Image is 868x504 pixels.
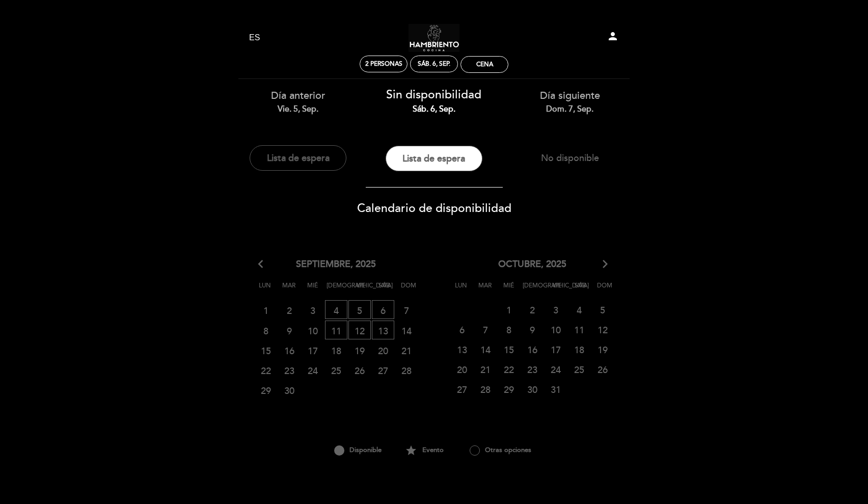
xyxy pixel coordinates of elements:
span: septiembre, 2025 [296,258,376,271]
span: Mié [499,280,519,299]
span: Mié [303,280,323,299]
span: 27 [372,361,394,380]
i: arrow_forward_ios [601,258,610,271]
span: 18 [568,340,590,359]
button: Lista de espera [386,146,482,171]
span: 10 [545,320,567,339]
span: 20 [451,360,473,379]
div: Día anterior [238,89,359,115]
span: Mar [279,280,299,299]
div: Otras opciones [453,442,548,459]
span: 5 [591,300,614,319]
span: 9 [521,320,544,339]
span: Calendario de disponibilidad [357,201,511,216]
span: [DEMOGRAPHIC_DATA] [523,280,543,299]
span: 25 [568,360,590,379]
span: 28 [395,361,418,380]
span: 7 [395,301,418,320]
span: 17 [545,340,567,359]
div: Evento [396,442,453,459]
span: [DEMOGRAPHIC_DATA] [327,280,347,299]
span: 8 [498,320,520,339]
span: Vie [547,280,567,299]
span: 15 [255,341,277,360]
span: 11 [325,321,347,339]
div: Cena [476,61,493,68]
span: 18 [325,341,347,360]
span: 2 [521,300,544,319]
span: 5 [348,300,371,319]
span: 23 [521,360,544,379]
span: 12 [348,321,371,339]
span: 31 [545,380,567,399]
div: Día siguiente [509,89,630,115]
span: 22 [255,361,277,380]
span: 6 [372,300,394,319]
span: Mar [475,280,495,299]
span: 8 [255,321,277,340]
span: 30 [521,380,544,399]
span: 17 [302,341,324,360]
span: 19 [348,341,371,360]
span: 2 personas [365,60,402,68]
span: 14 [474,340,497,359]
span: 6 [451,320,473,339]
span: 24 [545,360,567,379]
span: 23 [278,361,301,380]
span: 12 [591,320,614,339]
span: 21 [474,360,497,379]
div: vie. 5, sep. [238,103,359,115]
button: Lista de espera [250,145,346,171]
span: 16 [278,341,301,360]
i: star [405,442,417,459]
span: 28 [474,380,497,399]
span: 26 [348,361,371,380]
span: 30 [278,381,301,400]
span: 4 [325,300,347,319]
span: 16 [521,340,544,359]
span: 11 [568,320,590,339]
span: 24 [302,361,324,380]
span: octubre, 2025 [498,258,566,271]
div: sáb. 6, sep. [374,103,495,115]
span: 3 [545,300,567,319]
span: 7 [474,320,497,339]
span: Vie [350,280,371,299]
span: 13 [372,321,394,339]
span: Lun [451,280,471,299]
span: Dom [398,280,419,299]
span: 27 [451,380,473,399]
button: person [607,30,619,46]
a: Hambriento Cocina [370,24,498,52]
i: person [607,30,619,42]
div: sáb. 6, sep. [418,60,450,68]
div: dom. 7, sep. [509,103,630,115]
span: Lun [255,280,275,299]
i: arrow_back_ios [258,258,267,271]
span: Dom [594,280,615,299]
span: 19 [591,340,614,359]
span: 1 [498,300,520,319]
span: 2 [278,301,301,320]
span: 13 [451,340,473,359]
div: Disponible [319,442,396,459]
span: 29 [255,381,277,400]
span: 1 [255,301,277,320]
span: 14 [395,321,418,340]
span: 20 [372,341,394,360]
span: 3 [302,301,324,320]
span: 10 [302,321,324,340]
span: 22 [498,360,520,379]
span: 4 [568,300,590,319]
span: Sin disponibilidad [386,88,481,102]
span: Sáb [571,280,591,299]
span: 25 [325,361,347,380]
span: 9 [278,321,301,340]
span: 21 [395,341,418,360]
span: 29 [498,380,520,399]
button: No disponible [522,145,618,171]
span: 15 [498,340,520,359]
span: Sáb [374,280,395,299]
span: 26 [591,360,614,379]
